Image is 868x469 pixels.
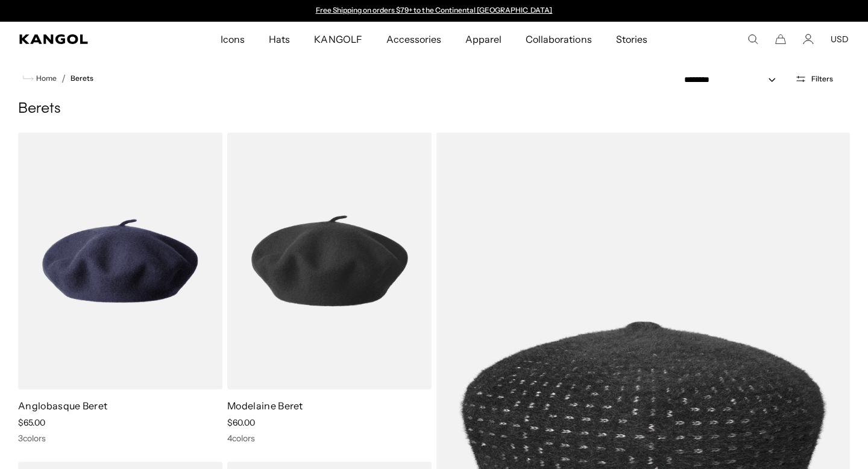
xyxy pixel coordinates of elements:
[18,100,850,118] h1: Berets
[831,34,849,45] button: USD
[453,22,514,57] a: Apparel
[34,74,57,83] span: Home
[227,417,255,428] span: $60.00
[374,22,453,57] a: Accessories
[747,34,758,45] summary: Search here
[221,22,245,57] span: Icons
[679,74,788,86] select: Sort by: Featured
[616,22,647,57] span: Stories
[71,74,93,83] a: Berets
[310,6,558,16] div: Announcement
[314,22,362,57] span: KANGOLF
[775,34,786,45] button: Cart
[18,400,107,412] a: Anglobasque Beret
[269,22,290,57] span: Hats
[811,75,833,83] span: Filters
[18,133,222,389] img: Anglobasque Beret
[316,5,553,14] a: Free Shipping on orders $79+ to the Continental [GEOGRAPHIC_DATA]
[257,22,302,57] a: Hats
[386,22,441,57] span: Accessories
[302,22,374,57] a: KANGOLF
[18,433,222,444] div: 3 colors
[788,74,840,84] button: Open filters
[514,22,603,57] a: Collaborations
[803,34,814,45] a: Account
[57,71,66,86] li: /
[209,22,257,57] a: Icons
[310,6,558,16] div: 1 of 2
[23,73,57,84] a: Home
[526,22,591,57] span: Collaborations
[604,22,659,57] a: Stories
[310,6,558,16] slideshow-component: Announcement bar
[227,133,432,389] img: Modelaine Beret
[227,400,303,412] a: Modelaine Beret
[18,417,45,428] span: $65.00
[227,433,432,444] div: 4 colors
[19,34,145,44] a: Kangol
[465,22,502,57] span: Apparel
